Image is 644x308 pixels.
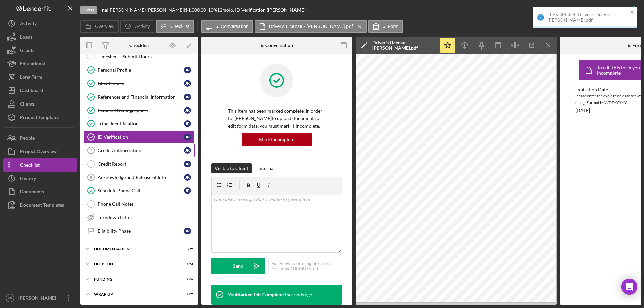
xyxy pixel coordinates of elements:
[3,57,77,70] button: Educational
[84,184,195,197] a: Schedule Phone CallJR
[156,20,194,33] button: Checklist
[368,20,403,33] button: 6. Form
[120,20,154,33] button: Activity
[283,292,312,297] time: 2025-08-19 16:28
[184,67,191,73] div: J R
[185,7,208,13] div: $1,000.00
[3,158,77,172] button: Checklist
[3,97,77,111] a: Clients
[621,279,637,295] div: Open Intercom Messenger
[98,161,184,167] div: Credit Report
[228,107,325,130] p: This item has been marked complete. In order for [PERSON_NAME] to upload documents or edit form d...
[181,262,193,266] div: 0 / 3
[3,17,77,30] a: Activity
[80,6,97,14] div: Open
[630,9,635,16] button: close
[3,84,77,97] button: Dashboard
[84,130,195,144] a: ID VerificationJR
[255,20,367,33] button: Driver's License - [PERSON_NAME].pdf
[84,197,195,211] a: Phone Call Notes
[84,157,195,171] a: Credit ReportJR
[84,211,195,224] a: Turndown Letter
[3,70,77,84] a: Long-Term
[80,20,119,33] button: Overview
[20,172,36,187] div: History
[184,161,191,167] div: J R
[184,120,191,127] div: J R
[383,24,399,29] label: 6. Form
[181,247,193,251] div: 2 / 9
[215,163,248,173] div: Visible to Client
[547,12,628,23] div: File validated: Driver's License - [PERSON_NAME].pdf
[98,134,184,140] div: ID Verification
[98,228,184,234] div: Eligibility Phase
[20,84,43,99] div: Dashboard
[3,44,77,57] button: Grants
[84,77,195,90] a: Client IntakeJR
[98,54,194,59] div: Timesheet - Submit Hours
[84,117,195,130] a: Tribal IdentificationJR
[241,133,312,146] button: Mark Incomplete
[94,262,176,266] div: Decision
[20,30,32,45] div: Loans
[98,215,194,220] div: Turndown Letter
[599,3,641,17] button: Complete
[3,172,77,185] a: History
[84,50,195,63] a: Timesheet - Submit Hours
[20,17,37,32] div: Activity
[20,97,35,112] div: Clients
[84,171,195,184] a: 8Acknowledge and Release of InfoJR
[3,131,77,145] button: People
[269,24,353,29] label: Driver's License - [PERSON_NAME].pdf
[84,90,195,104] a: References and Financial InformationJR
[94,247,176,251] div: Documentation
[575,108,590,113] div: [DATE]
[84,104,195,117] a: Personal DemographicsJR
[20,57,45,72] div: Educational
[228,292,282,297] div: You Marked this Complete
[211,258,265,274] button: Send
[98,121,184,126] div: Tribal Identification
[98,67,184,73] div: Personal Profile
[20,198,64,213] div: Document Templates
[90,148,92,152] tspan: 7
[20,44,34,59] div: Grants
[184,134,191,140] div: J R
[98,148,184,153] div: Credit Authorization
[3,185,77,198] button: Documents
[3,145,77,158] button: Project Overview
[3,30,77,44] button: Loans
[3,198,77,212] button: Document Templates
[261,43,293,48] div: 6. Conversation
[211,163,252,173] button: Visible to Client
[184,94,191,100] div: J R
[98,175,184,180] div: Acknowledge and Release of Info
[208,7,217,13] div: 10 %
[98,108,184,113] div: Personal Demographics
[229,7,307,13] div: | 6. ID Verification ([PERSON_NAME])
[98,81,184,86] div: Client Intake
[184,147,191,154] div: J R
[20,185,44,200] div: Documents
[216,24,249,29] label: 6. Conversation
[184,80,191,87] div: J R
[258,163,275,173] div: Internal
[8,296,13,300] text: MR
[3,111,77,124] button: Product Templates
[95,24,114,29] label: Overview
[170,24,190,29] label: Checklist
[184,107,191,114] div: J R
[255,163,278,173] button: Internal
[20,131,35,146] div: People
[108,7,185,13] div: [PERSON_NAME] [PERSON_NAME] |
[102,7,107,13] b: na
[98,201,194,207] div: Phone Call Notes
